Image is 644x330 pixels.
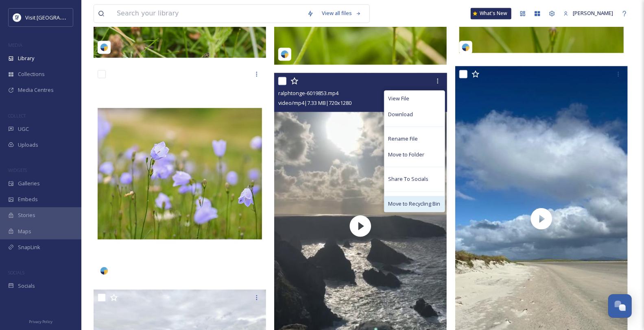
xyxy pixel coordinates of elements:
span: UGC [18,125,29,133]
a: View all files [318,5,365,21]
a: What's New [471,8,511,19]
span: SOCIALS [8,269,24,276]
span: View File [389,95,410,102]
span: Visit [GEOGRAPHIC_DATA] [25,13,88,21]
input: Search your library [113,4,303,22]
span: Embeds [18,195,38,203]
span: Move to Folder [389,151,425,158]
span: Rename File [389,135,418,143]
span: MEDIA [8,42,22,48]
span: video/mp4 | 7.33 MB | 720 x 1280 [278,99,351,106]
a: [PERSON_NAME] [559,5,617,21]
span: Galleries [18,180,40,187]
span: Stories [18,211,35,219]
img: snapsea-logo.png [281,50,289,58]
button: Open Chat [608,294,632,318]
a: Privacy Policy [29,316,52,326]
span: Move to Recycling Bin [389,200,441,208]
span: Collections [18,70,45,78]
img: Untitled%20design%20%2897%29.png [13,13,21,22]
span: Share To Socials [389,175,429,183]
span: Maps [18,228,31,235]
span: ralphtonge-6019853.mp4 [278,89,338,97]
span: Download [389,111,413,118]
span: WIDGETS [8,167,27,173]
span: Privacy Policy [29,319,52,324]
img: snapsea-logo.png [100,267,108,275]
img: wildcoast_hebrides-18104397121580053.jpg [94,66,266,281]
span: [PERSON_NAME] [573,9,613,17]
span: Socials [18,282,35,290]
span: Library [18,54,34,62]
img: snapsea-logo.png [462,43,470,51]
img: snapsea-logo.png [100,43,108,51]
span: SnapLink [18,243,40,251]
span: Media Centres [18,86,54,94]
span: Uploads [18,141,38,149]
span: COLLECT [8,113,26,119]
